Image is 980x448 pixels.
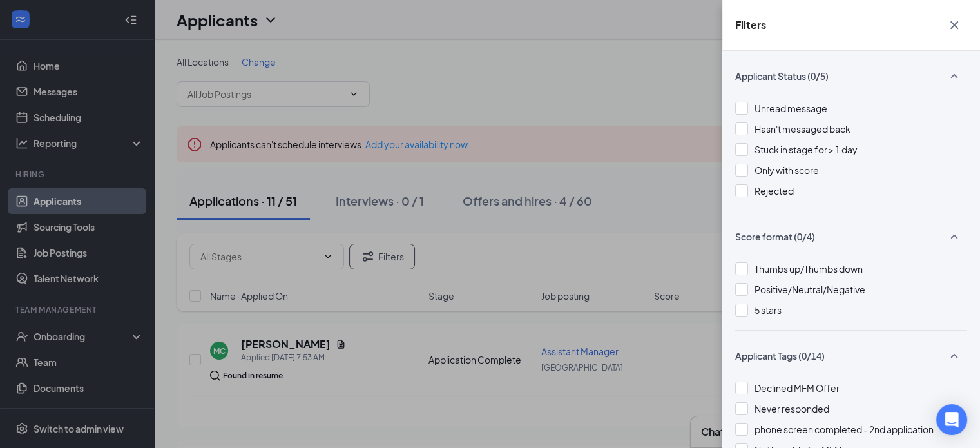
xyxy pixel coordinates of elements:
svg: SmallChevronUp [946,348,962,364]
svg: Cross [946,17,962,33]
span: Applicant Tags (0/14) [735,349,825,362]
span: Only with score [754,164,819,176]
span: Unread message [754,102,827,114]
div: Open Intercom Messenger [936,404,967,435]
span: Hasn't messaged back [754,123,850,135]
span: Score format (0/4) [735,230,815,243]
span: Positive/Neutral/Negative [754,284,865,295]
button: SmallChevronUp [941,224,967,249]
button: SmallChevronUp [941,64,967,88]
span: Thumbs up/Thumbs down [754,263,863,275]
span: Stuck in stage for > 1 day [754,144,858,155]
span: Declined MFM Offer [754,382,840,394]
span: Rejected [754,185,794,197]
svg: SmallChevronUp [946,229,962,244]
svg: SmallChevronUp [946,68,962,84]
button: Cross [941,13,967,37]
button: SmallChevronUp [941,344,967,368]
span: Applicant Status (0/5) [735,70,829,83]
span: phone screen completed - 2nd application [754,424,934,435]
h5: Filters [735,18,766,32]
span: 5 stars [754,304,782,316]
span: Never responded [754,403,829,414]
